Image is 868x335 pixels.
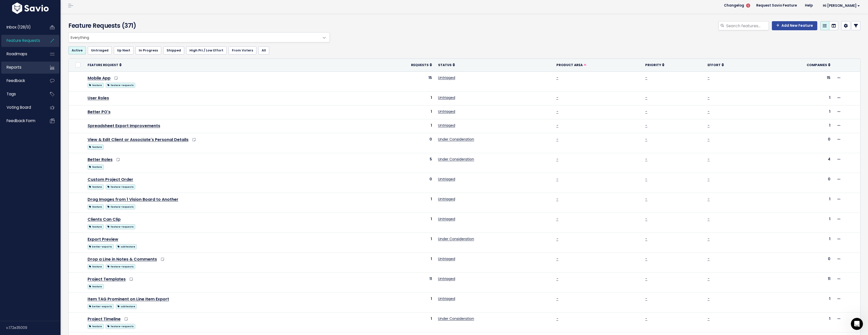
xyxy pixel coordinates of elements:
span: Product Area [556,63,583,67]
a: Untriaged [88,46,112,54]
a: - [556,95,558,100]
a: - [708,177,710,182]
td: 5 [368,153,435,173]
a: Under Consideration [438,157,474,162]
a: feature [88,263,104,269]
span: Hi [PERSON_NAME] [823,4,860,8]
a: Untriaged [438,197,455,202]
td: 1 [368,233,435,253]
button: Gif picker [16,165,20,169]
a: Add New Feature [772,21,817,30]
span: Priority [645,63,661,67]
a: Request Savio Feature [752,2,801,9]
a: - [708,296,710,301]
a: subfeature [116,243,137,249]
a: feature-requests [106,323,135,329]
span: 5 [746,4,750,8]
a: Custom Project Order [88,177,133,182]
span: Everything [68,32,330,42]
span: Changelog [724,4,744,7]
a: Help [801,2,817,9]
img: tab_keywords_by_traffic_grey.svg [50,29,54,33]
ul: Filter feature requests [68,46,860,54]
a: feature-requests [106,82,135,88]
a: Untriaged [438,296,455,301]
h4: Feature Requests (371) [68,21,328,30]
img: Profile image for Operator [14,3,22,11]
a: - [645,316,647,321]
a: Effort [708,62,724,67]
td: 11 [760,272,833,292]
a: - [645,197,647,202]
a: Active [68,46,86,54]
span: feature-requests [106,204,135,209]
a: Spreadsheet Export Improvements [88,123,160,129]
span: subfeature [116,304,137,309]
a: - [556,123,558,128]
a: Better PO's [88,109,111,115]
a: Untriaged [438,95,455,100]
a: - [556,216,558,221]
td: 1 [368,213,435,233]
a: Feature Request [88,62,122,67]
a: Reports [1,62,42,73]
a: feature [88,82,104,88]
span: Status [438,63,452,67]
a: - [708,256,710,261]
a: - [708,216,710,221]
h1: Operator [24,3,42,6]
td: 0 [760,173,833,193]
img: logo-white.9d6f32f41409.svg [11,3,50,14]
input: Search features... [726,21,769,30]
a: feature [88,203,104,210]
a: Untriaged [438,276,455,281]
a: Feedback form [1,115,42,127]
a: - [645,75,647,80]
span: feature [88,164,104,170]
span: feature [88,83,104,88]
a: - [645,216,647,221]
div: Close [89,2,98,11]
a: Untriaged [438,177,455,182]
td: 4 [760,153,833,173]
span: subfeature [116,244,137,249]
a: feature-requests [106,183,135,190]
td: 1 [368,312,435,332]
a: - [708,109,710,114]
td: 1 [760,105,833,119]
span: feature-requests [106,324,135,329]
a: Voting Board [1,102,42,113]
div: Hey [PERSON_NAME], can you please downgrade my plan to "Essential" plan? To be honest, we just re... [22,32,93,62]
span: feature [88,324,104,329]
span: Feedback form [7,118,35,123]
a: Roadmaps [1,48,42,60]
a: - [708,316,710,321]
a: All [258,46,269,54]
td: 1 [368,193,435,213]
a: - [708,123,710,128]
a: better-exports [88,303,114,309]
button: Emoji picker [8,165,12,169]
a: - [708,75,710,80]
a: Status [438,62,455,67]
a: Untriaged [438,75,455,80]
a: - [645,276,647,281]
button: Send a message… [87,163,95,171]
td: 1 [760,292,833,312]
img: website_grey.svg [8,13,12,17]
a: Better Roles [88,157,113,162]
td: 0 [760,253,833,273]
td: 1 [760,91,833,105]
a: feature-requests [106,203,135,210]
span: better-exports [88,244,114,249]
td: 1 [760,119,833,133]
a: - [645,296,647,301]
a: - [708,137,710,142]
a: - [556,296,558,301]
a: Project Templates [88,276,126,282]
a: Drop a Line in Notes & Comments [88,256,157,262]
div: Brian says… [4,29,97,71]
span: feature-requests [106,184,135,189]
img: logo_orange.svg [8,8,12,12]
a: Untriaged [438,123,455,128]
